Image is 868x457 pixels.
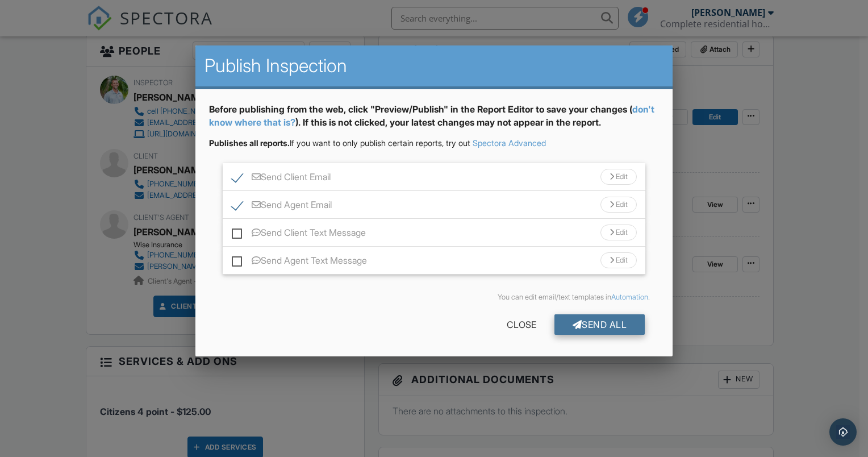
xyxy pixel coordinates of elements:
[600,197,637,213] div: Edit
[232,255,367,269] label: Send Agent Text Message
[829,418,857,446] div: Open Intercom Messenger
[205,55,663,77] h2: Publish Inspection
[600,225,637,240] div: Edit
[611,293,648,301] a: Automation
[209,103,659,138] div: Before publishing from the web, click "Preview/Publish" in the Report Editor to save your changes...
[232,172,331,186] label: Send Client Email
[600,169,637,185] div: Edit
[600,252,637,268] div: Edit
[209,103,654,127] a: don't know where that is?
[554,314,645,335] div: Send All
[218,293,650,302] div: You can edit email/text templates in .
[473,138,546,148] a: Spectora Advanced
[232,200,332,214] label: Send Agent Email
[489,314,554,335] div: Close
[209,138,470,148] span: If you want to only publish certain reports, try out
[232,227,366,242] label: Send Client Text Message
[209,138,290,148] strong: Publishes all reports.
